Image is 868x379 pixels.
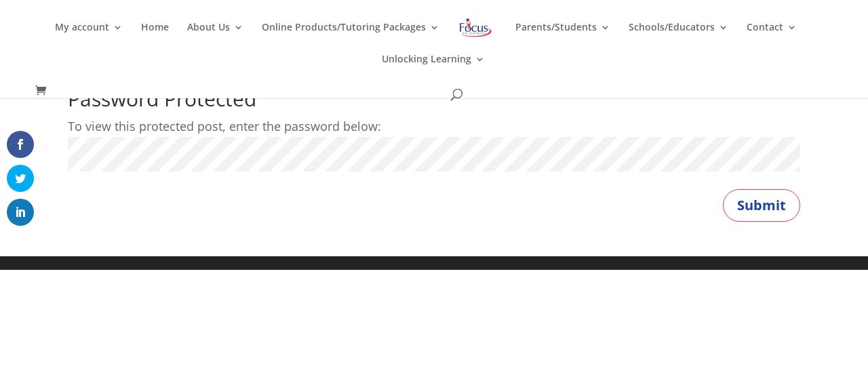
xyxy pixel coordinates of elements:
[187,22,243,54] a: About Us
[458,16,493,40] img: Focus on Learning
[747,22,797,54] a: Contact
[68,116,800,137] p: To view this protected post, enter the password below:
[141,22,169,54] a: Home
[515,22,610,54] a: Parents/Students
[629,22,728,54] a: Schools/Educators
[723,189,800,222] button: Submit
[55,22,123,54] a: My account
[68,89,800,116] h1: Password Protected
[262,22,439,54] a: Online Products/Tutoring Packages
[382,54,485,86] a: Unlocking Learning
